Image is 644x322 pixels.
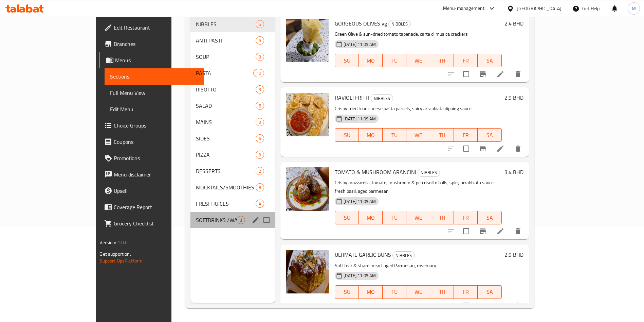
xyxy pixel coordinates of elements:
[286,250,329,293] img: ULTIMATE GARLIC BUNS
[457,56,475,66] span: FR
[359,54,383,67] button: MO
[459,299,473,313] span: Select to update
[371,95,393,102] span: NIBBLES
[459,67,473,81] span: Select to update
[256,151,264,159] div: items
[338,213,356,223] span: SU
[105,68,204,85] a: Sections
[478,128,501,142] button: SA
[496,302,504,310] a: Edit menu item
[237,217,245,223] span: 3
[196,53,256,61] span: SOUP
[457,287,475,297] span: FR
[504,19,523,28] h6: 2.4 BHD
[114,23,198,32] span: Edit Restaurant
[383,285,406,299] button: TU
[383,54,406,67] button: TU
[196,36,256,45] span: ANTI PASTI
[190,13,275,231] nav: Menu sections
[392,251,415,259] div: NIBBLES
[409,287,427,297] span: WE
[196,69,253,77] span: PASTA
[454,211,478,224] button: FR
[418,169,440,176] span: NIBBLES
[504,93,523,102] h6: 2.9 BHD
[335,30,501,38] p: Green Olive & sun-dried tomato tapenade, carta di musica crackers
[253,69,264,77] div: items
[457,213,475,223] span: FR
[454,54,478,67] button: FR
[256,53,264,61] div: items
[114,154,198,162] span: Promotions
[105,101,204,117] a: Edit Menu
[99,52,204,68] a: Menus
[99,19,204,36] a: Edit Restaurant
[362,130,380,140] span: MO
[196,183,256,191] span: MOCKTAILS/SMOOTHIES
[454,128,478,142] button: FR
[196,200,256,208] div: FRESH JUICES
[433,130,451,140] span: TH
[286,93,329,136] img: RAVIOLI FRITTI
[433,56,451,66] span: TH
[406,285,430,299] button: WE
[114,187,198,195] span: Upsell
[510,140,526,157] button: delete
[105,85,204,101] a: Full Menu View
[99,238,116,247] span: Version:
[388,20,411,28] div: NIBBLES
[196,20,256,28] span: NIBBLES
[256,21,264,28] span: 5
[110,105,198,113] span: Edit Menu
[459,141,473,156] span: Select to update
[190,196,275,212] div: FRESH JUICES4
[359,285,383,299] button: MO
[114,219,198,227] span: Grocery Checklist
[190,49,275,65] div: SOUP3
[480,56,499,66] span: SA
[406,54,430,67] button: WE
[286,19,329,62] img: GORGEOUS OLIVES vg
[430,211,454,224] button: TH
[335,179,501,196] p: Crispy mozzarella, tomato, mushroom & pea risotto balls, spicy arrabbiata sauce, fresh basil, age...
[480,287,499,297] span: SA
[99,134,204,150] a: Coupons
[254,70,264,77] span: 10
[335,250,391,260] span: ULTIMATE GARLIC BUNS
[409,130,427,140] span: WE
[256,152,264,158] span: 9
[335,285,359,299] button: SU
[385,287,404,297] span: TU
[341,41,379,48] span: [DATE] 11:09 AM
[99,150,204,166] a: Promotions
[256,54,264,60] span: 3
[510,66,526,82] button: delete
[409,213,427,223] span: WE
[335,18,387,29] span: GORGEOUS OLIVES vg
[406,128,430,142] button: WE
[383,211,406,224] button: TU
[478,54,501,67] button: SA
[335,128,359,142] button: SU
[504,167,523,177] h6: 3.4 BHD
[114,138,198,146] span: Coupons
[256,134,264,142] div: items
[256,102,264,110] div: items
[99,36,204,52] a: Branches
[256,168,264,174] span: 2
[256,135,264,142] span: 6
[341,198,379,205] span: [DATE] 11:09 AM
[196,118,256,126] span: MAINS
[385,213,404,223] span: TU
[190,130,275,147] div: SIDES6
[335,211,359,224] button: SU
[99,215,204,232] a: Grocery Checklist
[496,227,504,235] a: Edit menu item
[341,116,379,122] span: [DATE] 11:09 AM
[335,261,501,270] p: Soft tear & share bread, aged Parmesan, rosemary
[99,166,204,183] a: Menu disclaimer
[190,114,275,130] div: MAINS9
